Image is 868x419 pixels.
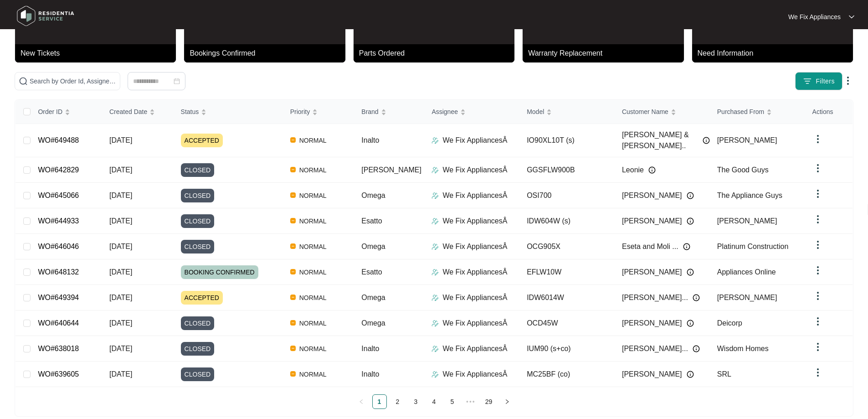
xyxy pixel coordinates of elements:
[109,243,132,250] span: [DATE]
[290,269,296,274] img: Vercel Logo
[290,295,296,300] img: Vercel Logo
[482,394,496,409] li: 29
[519,183,615,208] td: OSI700
[717,319,742,327] span: Deicorp
[181,163,215,177] span: CLOSED
[717,217,777,225] span: [PERSON_NAME]
[687,320,694,327] img: Info icon
[359,48,514,59] p: Parts Ordered
[622,369,682,380] span: [PERSON_NAME]
[622,216,682,227] span: [PERSON_NAME]
[816,77,835,86] span: Filters
[427,394,442,409] li: 4
[296,292,330,303] span: NORMAL
[500,394,514,409] li: Next Page
[361,136,379,144] span: Inalto
[431,137,439,144] img: Assigner Icon
[19,77,28,86] img: search-icon
[717,294,777,301] span: [PERSON_NAME]
[527,107,544,117] span: Model
[788,12,841,21] p: We Fix Appliances
[431,107,458,117] span: Assignee
[812,188,823,199] img: dropdown arrow
[38,191,79,199] a: WO#645066
[519,336,615,362] td: IUM90 (s+co)
[372,394,387,409] li: 1
[290,346,296,351] img: Vercel Logo
[442,165,507,176] p: We Fix AppliancesÂ
[717,191,782,199] span: The Appliance Guys
[710,100,805,124] th: Purchased From
[703,137,710,144] img: Info icon
[109,217,132,225] span: [DATE]
[361,319,385,327] span: Omega
[698,48,853,59] p: Need Information
[431,320,439,327] img: Assigner Icon
[803,77,812,86] img: filter icon
[109,136,132,144] span: [DATE]
[482,395,496,409] a: 29
[519,234,615,259] td: OCG905X
[842,75,853,86] img: dropdown arrow
[431,166,439,174] img: Assigner Icon
[519,100,615,124] th: Model
[427,395,441,409] a: 4
[519,362,615,387] td: MC25BF (co)
[296,135,330,146] span: NORMAL
[31,100,102,124] th: Order ID
[519,310,615,336] td: OCD45W
[442,318,507,329] p: We Fix AppliancesÂ
[442,267,507,278] p: We Fix AppliancesÂ
[795,72,842,90] button: filter iconFilters
[424,100,519,124] th: Assignee
[500,394,514,409] button: right
[683,243,690,250] img: Info icon
[615,100,710,124] th: Customer Name
[409,395,423,409] a: 3
[463,394,478,409] li: Next 5 Pages
[805,100,853,124] th: Actions
[361,191,385,199] span: Omega
[687,217,694,225] img: Info icon
[622,107,668,117] span: Customer Name
[181,240,215,253] span: CLOSED
[354,394,369,409] li: Previous Page
[812,163,823,174] img: dropdown arrow
[109,319,132,327] span: [DATE]
[361,345,379,352] span: Inalto
[431,294,439,301] img: Assigner Icon
[190,48,345,59] p: Bookings Confirmed
[463,394,478,409] span: •••
[442,190,507,201] p: We Fix AppliancesÂ
[38,345,79,352] a: WO#638018
[431,345,439,352] img: Assigner Icon
[812,239,823,250] img: dropdown arrow
[361,268,382,276] span: Esatto
[296,369,330,380] span: NORMAL
[442,369,507,380] p: We Fix AppliancesÂ
[519,259,615,285] td: EFLW10W
[296,216,330,227] span: NORMAL
[296,343,330,354] span: NORMAL
[622,292,688,303] span: [PERSON_NAME]...
[38,370,79,378] a: WO#639605
[717,136,777,144] span: [PERSON_NAME]
[109,191,132,199] span: [DATE]
[181,265,258,279] span: BOOKING CONFIRMED
[296,267,330,278] span: NORMAL
[38,243,79,250] a: WO#646046
[14,2,77,30] img: residentia service logo
[38,217,79,225] a: WO#644933
[717,370,731,378] span: SRL
[38,107,62,117] span: Order ID
[296,165,330,176] span: NORMAL
[693,294,700,301] img: Info icon
[445,394,460,409] li: 5
[30,76,116,86] input: Search by Order Id, Assignee Name, Customer Name, Brand and Model
[442,135,507,146] p: We Fix AppliancesÂ
[181,189,215,202] span: CLOSED
[717,345,769,352] span: Wisdom Homes
[504,399,510,404] span: right
[296,241,330,252] span: NORMAL
[102,100,174,124] th: Created Date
